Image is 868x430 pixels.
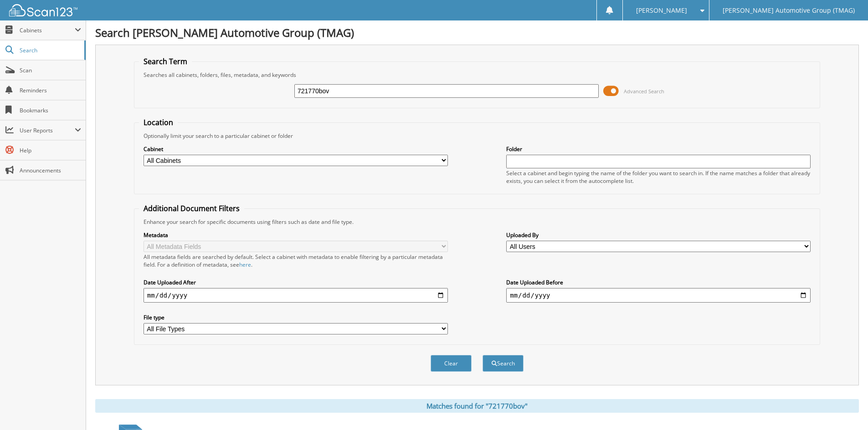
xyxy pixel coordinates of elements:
legend: Additional Document Filters [139,203,244,213]
label: Date Uploaded Before [506,278,811,286]
div: Enhance your search for specific documents using filters such as date and file type. [139,218,815,226]
div: Select a cabinet and begin typing the name of the folder you want to search in. If the name match... [506,169,811,185]
span: Search [20,46,80,54]
span: Help [20,147,81,154]
label: Folder [506,145,811,153]
label: Uploaded By [506,231,811,239]
div: All metadata fields are searched by default. Select a cabinet with metadata to enable filtering b... [144,253,448,268]
label: Cabinet [144,145,448,153]
span: User Reports [20,126,75,134]
label: Date Uploaded After [144,278,448,286]
div: Searches all cabinets, folders, files, metadata, and keywords [139,71,815,79]
input: end [506,288,811,303]
button: Clear [431,355,472,372]
div: Matches found for "721770bov" [95,399,859,413]
div: Optionally limit your search to a particular cabinet or folder [139,132,815,140]
h1: Search [PERSON_NAME] Automotive Group (TMAG) [95,25,859,40]
span: Scan [20,66,81,74]
span: Reminders [20,86,81,94]
legend: Search Term [139,56,192,66]
span: Bookmarks [20,106,81,114]
label: File type [144,314,448,321]
button: Search [483,355,524,372]
a: here [239,261,251,268]
span: [PERSON_NAME] Automotive Group (TMAG) [723,8,855,13]
img: scan123-logo-white.svg [9,4,77,16]
span: Cabinets [20,26,75,34]
legend: Location [139,117,178,127]
label: Metadata [144,231,448,239]
span: Announcements [20,167,81,174]
input: start [144,288,448,303]
span: [PERSON_NAME] [636,8,687,13]
span: Advanced Search [624,88,664,95]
